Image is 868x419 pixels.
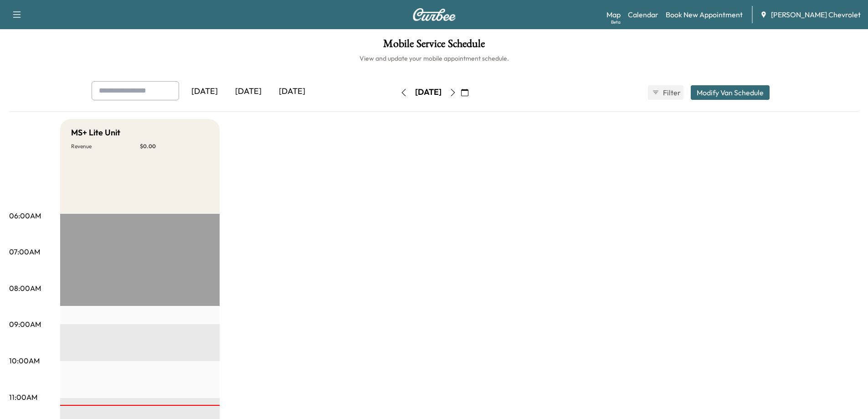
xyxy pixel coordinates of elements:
img: Curbee Logo [412,8,456,21]
p: 11:00AM [9,392,37,403]
p: 07:00AM [9,246,40,257]
p: 08:00AM [9,283,41,294]
a: Calendar [628,9,658,20]
div: [DATE] [183,81,226,102]
p: 06:00AM [9,210,41,221]
h6: View and update your mobile appointment schedule. [9,54,859,63]
span: [PERSON_NAME] Chevrolet [771,9,861,20]
a: Book New Appointment [666,9,743,20]
div: [DATE] [226,81,270,102]
p: 09:00AM [9,319,41,330]
a: MapBeta [606,9,621,20]
p: $ 0.00 [140,143,209,150]
p: Revenue [71,143,140,150]
p: 10:00AM [9,355,40,366]
div: Beta [611,19,621,26]
div: [DATE] [270,81,314,102]
h5: MS+ Lite Unit [71,126,120,139]
button: Filter [648,85,683,100]
h1: Mobile Service Schedule [9,38,859,54]
button: Modify Van Schedule [691,85,770,100]
span: Filter [663,87,679,98]
div: [DATE] [415,87,442,98]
